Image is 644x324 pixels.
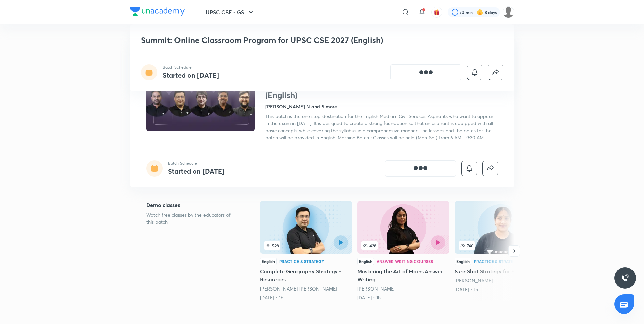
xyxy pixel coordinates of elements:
p: Batch Schedule [163,64,219,70]
h4: Started on [DATE] [163,71,219,80]
div: English [357,258,374,265]
p: Watch free classes by the educators of this batch [146,212,238,225]
img: Ayush Kumar [503,6,514,18]
a: 428EnglishAnswer Writing CoursesMastering the Art of Mains Answer Writing[PERSON_NAME][DATE] • 1h [357,201,449,301]
p: Batch Schedule [168,160,224,166]
div: 6th Jul • 1h [260,294,352,301]
div: English [455,258,471,265]
h5: Demo classes [146,201,238,209]
img: streak [477,9,483,16]
a: [PERSON_NAME] [357,285,395,292]
a: Mastering the Art of Mains Answer Writing [357,201,449,301]
h4: Started on [DATE] [168,167,224,176]
h5: Complete Geography Strategy - Resources [260,267,352,283]
div: Himabindu [455,277,547,284]
div: Mukesh Kumar Jha [260,285,352,292]
h1: Summit: Online Classroom Program for UPSC CSE 2027 (English) [141,35,406,45]
div: 6th Jul • 1h [455,286,547,293]
button: UPSC CSE - GS [201,5,259,19]
h5: Mastering the Art of Mains Answer Writing [357,267,449,283]
div: Answer Writing Courses [377,259,433,263]
a: [PERSON_NAME] [PERSON_NAME] [260,285,337,292]
div: Aastha Pilania [357,285,449,292]
div: Practice & Strategy [279,259,324,263]
button: avatar [431,7,442,18]
div: 19th Sep • 1h [357,294,449,301]
span: 428 [361,241,378,250]
h1: Summit: Online Classroom Program for UPSC CSE 2027 (English) [265,80,498,100]
img: Thumbnail [145,70,255,132]
button: [object Object] [385,160,456,177]
img: avatar [434,9,440,15]
span: This batch is the one stop destination for the English Medium Civil Services Aspirants who want t... [265,113,493,141]
div: English [260,258,277,265]
span: 740 [459,241,475,250]
h5: Sure Shot Strategy for S&T [455,267,547,275]
img: ttu [621,274,629,282]
a: 740EnglishPractice & StrategySure Shot Strategy for S&T[PERSON_NAME][DATE] • 1h [455,201,547,293]
a: Company Logo [130,7,185,17]
button: [object Object] [390,64,461,80]
a: Complete Geography Strategy - Resources [260,201,352,301]
a: Sure Shot Strategy for S&T [455,201,547,293]
img: Company Logo [130,7,185,16]
span: 528 [264,241,280,250]
h4: [PERSON_NAME] N and 5 more [265,103,337,110]
a: [PERSON_NAME] [455,277,493,284]
a: 528EnglishPractice & StrategyComplete Geography Strategy - Resources[PERSON_NAME] [PERSON_NAME][D... [260,201,352,301]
